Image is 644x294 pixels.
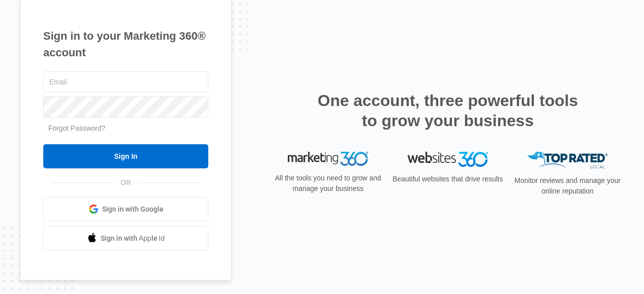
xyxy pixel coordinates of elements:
[408,152,488,166] img: Websites 360
[43,144,208,168] input: Sign In
[101,233,165,244] span: Sign in with Apple Id
[43,226,208,250] a: Sign in with Apple Id
[511,175,624,197] p: Monitor reviews and manage your online reputation
[43,28,208,61] h1: Sign in to your Marketing 360® account
[272,173,384,194] p: All the tools you need to grow and manage your business
[48,124,106,132] a: Forgot Password?
[527,152,608,168] img: Top Rated Local
[102,204,164,215] span: Sign in with Google
[391,174,504,184] p: Beautiful websites that drive results
[43,71,208,92] input: Email
[314,90,581,131] h2: One account, three powerful tools to grow your business
[114,177,138,188] span: OR
[288,152,368,166] img: Marketing 360
[43,197,208,221] a: Sign in with Google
